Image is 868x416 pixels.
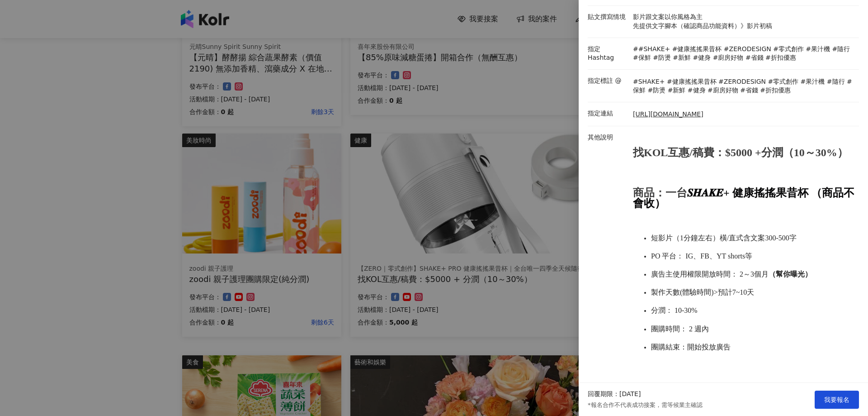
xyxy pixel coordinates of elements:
[588,133,628,142] p: 其他說明
[824,396,849,403] span: 我要報名
[588,390,641,399] p: 回覆期限：[DATE]
[633,13,854,30] p: 影片跟文案以你風格為主 先提供文字腳本（確認商品功能資料）》影片初稿
[588,45,628,62] p: 指定 Hashtag
[651,252,752,260] span: PO 平台： IG、FB、YT shorts等
[651,343,731,351] span: 團購結束：開始投放廣告
[588,13,628,22] p: 貼文撰寫情境
[651,234,797,242] span: 短影片（1分鐘左右）橫/直式含文案300-500字
[588,401,703,409] p: *報名合作不代表成功接案，需等候業主確認
[633,187,687,199] strong: 商品：一台
[651,288,754,296] span: 製作天數(體驗時間)>預計7~10天
[588,109,628,118] p: 指定連結
[633,110,703,119] a: [URL][DOMAIN_NAME]
[633,147,848,158] strong: 找KOL互惠/稿費：$5000 +分潤（10～30%）
[633,45,854,62] p: ##SHAKE+ #健康搖搖果昔杯 #ZERODESIGN #零式創作 #果汁機 #隨行 #保鮮 #防燙 #新鮮 #健身 #廚房好物 #省錢 #折扣優惠
[588,77,628,86] p: 指定標註 @
[651,270,812,278] span: 廣告主使用權限開放時間： 2～3個月
[815,391,859,409] button: 我要報名
[633,187,854,209] strong: 𝑺𝑯𝑨𝑲𝑬+ 健康搖搖果昔杯 （商品不會收）
[633,77,854,95] p: #SHAKE+ #健康搖搖果昔杯 #ZERODESIGN #零式創作 #果汁機 #隨行 #保鮮 #防燙 #新鮮 #健身 #廚房好物 #省錢 #折扣優惠
[769,270,812,278] strong: （幫你曝光）
[651,306,698,314] span: 分潤： 10-30%
[651,325,709,333] span: 團購時間： 2 週內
